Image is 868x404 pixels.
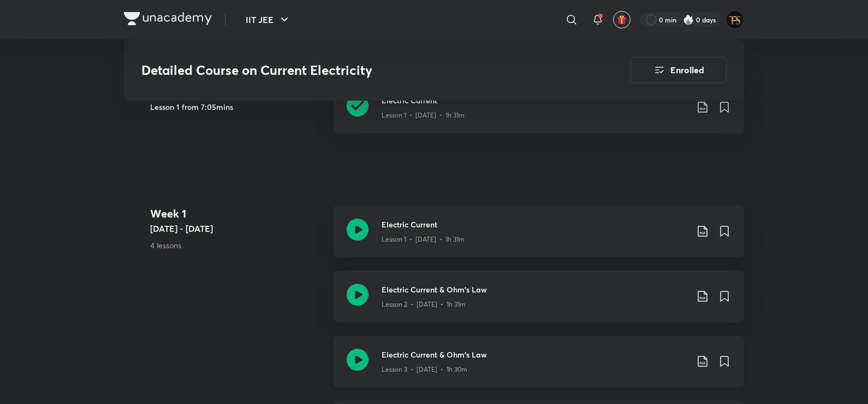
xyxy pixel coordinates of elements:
[124,12,212,28] a: Company Logo
[726,10,744,29] img: Tanishq Sahu
[382,349,687,360] h3: Electric Current & Ohm's Law
[382,219,687,230] h3: Electric Current
[334,81,744,147] a: Electric CurrentLesson 1 • [DATE] • 1h 31m
[124,12,212,25] img: Company Logo
[334,336,744,401] a: Electric Current & Ohm's LawLesson 3 • [DATE] • 1h 30m
[382,110,465,120] p: Lesson 1 • [DATE] • 1h 31m
[150,206,325,222] h4: Week 1
[631,57,727,83] button: Enrolled
[382,235,465,244] p: Lesson 1 • [DATE] • 1h 31m
[334,206,744,271] a: Electric CurrentLesson 1 • [DATE] • 1h 31m
[150,101,325,113] h5: Lesson 1 from 7:05mins
[150,239,325,251] p: 4 lessons
[613,11,631,28] button: avatar
[150,222,325,235] h5: [DATE] - [DATE]
[382,284,687,295] h3: Electric Current & Ohm's Law
[617,15,627,25] img: avatar
[683,14,694,25] img: streak
[239,9,298,31] button: IIT JEE
[382,365,467,374] p: Lesson 3 • [DATE] • 1h 30m
[334,271,744,336] a: Electric Current & Ohm's LawLesson 2 • [DATE] • 1h 31m
[141,62,569,78] h3: Detailed Course on Current Electricity
[382,300,466,309] p: Lesson 2 • [DATE] • 1h 31m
